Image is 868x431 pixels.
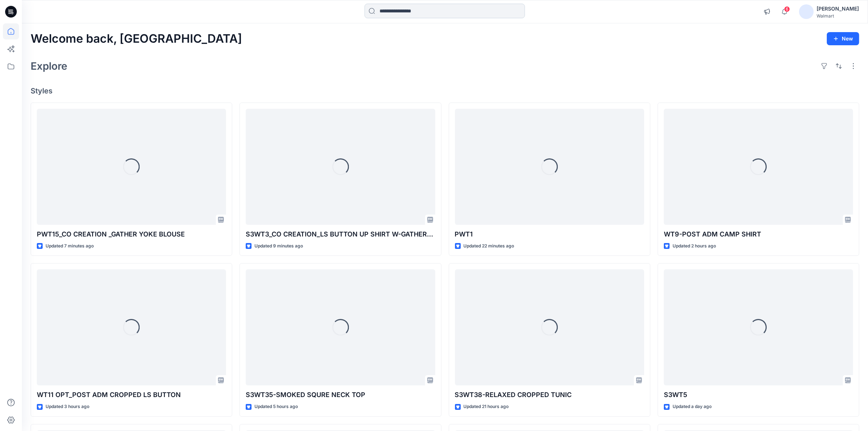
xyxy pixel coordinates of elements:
p: Updated 5 hours ago [254,403,298,411]
div: [PERSON_NAME] [817,4,859,13]
p: Updated 7 minutes ago [46,242,94,250]
p: WT9-POST ADM CAMP SHIRT [664,229,853,239]
div: Walmart [817,13,859,19]
p: S3WT5 [664,390,853,400]
p: S3WT38-RELAXED CROPPED TUNIC [455,390,644,400]
h2: Explore [31,60,67,72]
button: New [827,32,859,45]
h2: Welcome back, [GEOGRAPHIC_DATA] [31,32,242,46]
p: PWT1 [455,229,644,239]
img: avatar [799,4,814,19]
p: WT11 OPT_POST ADM CROPPED LS BUTTON [37,390,226,400]
p: PWT15_CO CREATION _GATHER YOKE BLOUSE [37,229,226,239]
p: Updated 3 hours ago [46,403,89,411]
p: Updated 9 minutes ago [254,242,303,250]
p: Updated 2 hours ago [673,242,716,250]
p: S3WT3_CO CREATION_LS BUTTON UP SHIRT W-GATHERED SLEEVE [246,229,435,239]
h4: Styles [31,86,859,95]
p: Updated a day ago [673,403,712,411]
p: S3WT35-SMOKED SQURE NECK TOP [246,390,435,400]
p: Updated 21 hours ago [464,403,509,411]
p: Updated 22 minutes ago [464,242,514,250]
span: 6 [784,6,790,12]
